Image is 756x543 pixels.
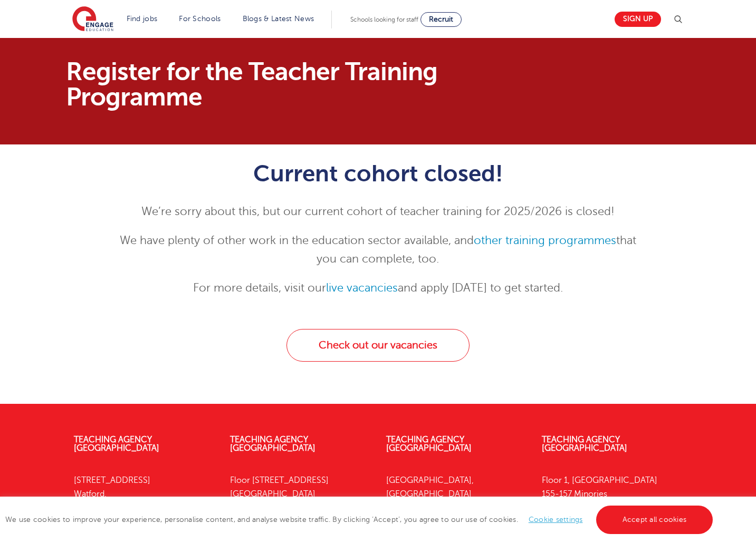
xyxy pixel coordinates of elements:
a: Teaching Agency [GEOGRAPHIC_DATA] [542,435,627,453]
a: Cookie settings [529,516,583,523]
span: Schools looking for staff [350,16,418,23]
a: Accept all cookies [596,506,713,534]
a: live vacancies [326,282,398,294]
a: Check out our vacancies [286,329,470,362]
p: [STREET_ADDRESS] Watford, WD17 1SZ 01923 281040 [74,473,214,542]
p: We have plenty of other work in the education sector available, and that you can complete, too. [119,231,637,268]
a: Teaching Agency [GEOGRAPHIC_DATA] [386,435,472,453]
a: Teaching Agency [GEOGRAPHIC_DATA] [74,435,159,453]
a: For Schools [179,15,221,23]
a: Sign up [615,12,661,27]
span: We use cookies to improve your experience, personalise content, and analyse website traffic. By c... [5,516,715,523]
h1: Register for the Teacher Training Programme [66,59,477,110]
p: For more details, visit our and apply [DATE] to get started. [119,279,637,297]
a: Blogs & Latest News [243,15,314,23]
a: Find jobs [127,15,158,23]
img: Engage Education [72,6,113,33]
h1: Current cohort closed! [119,160,637,187]
p: We’re sorry about this, but our current cohort of teacher training for 2025/2026 is closed! [119,202,637,221]
a: Teaching Agency [GEOGRAPHIC_DATA] [230,435,315,453]
a: other training programmes [474,234,616,247]
span: Recruit [429,15,453,23]
a: Recruit [420,12,462,27]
